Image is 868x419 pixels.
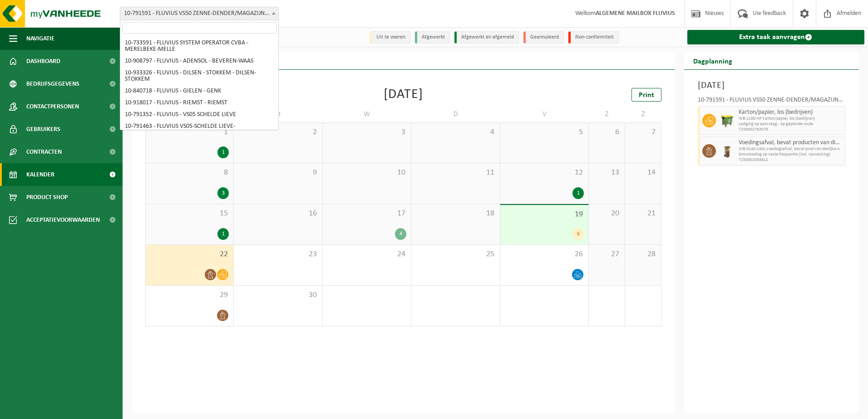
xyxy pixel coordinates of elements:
[238,290,317,300] span: 30
[26,118,60,141] span: Gebruikers
[150,209,229,219] span: 15
[150,249,229,259] span: 22
[122,37,276,55] li: 10-733591 - FLUVIUS SYSTEM OPERATOR CVBA - MERELBEKE-MELLE
[523,31,564,44] li: Geannuleerd
[395,228,406,240] div: 4
[739,152,843,157] span: Omwisseling op vaste frequentie (incl. verwerking)
[500,106,589,122] td: V
[327,127,406,137] span: 3
[687,30,865,44] a: Extra taak aanvragen
[630,249,656,259] span: 28
[698,79,846,93] h3: [DATE]
[122,55,276,67] li: 10-908797 - FLUVIUS - ADENSOL - BEVEREN-WAAS
[327,168,406,178] span: 10
[238,168,317,178] span: 9
[454,31,519,44] li: Afgewerkt en afgemeld
[505,168,584,178] span: 12
[630,127,656,137] span: 7
[217,187,229,199] div: 3
[327,249,406,259] span: 24
[630,209,656,219] span: 21
[26,95,79,118] span: Contactpersonen
[370,31,410,44] li: Uit te voeren
[593,249,620,259] span: 27
[238,127,317,137] span: 2
[327,209,406,219] span: 17
[630,168,656,178] span: 14
[739,122,843,127] span: Lediging op aanvraag - op geplande route
[739,127,843,132] span: T250002763078
[26,186,68,209] span: Product Shop
[26,73,79,95] span: Bedrijfsgegevens
[416,127,495,137] span: 4
[122,67,276,85] li: 10-933326 - FLUVIUS - DILSEN - STOKKEM - DILSEN-STOKKEM
[323,106,411,122] td: W
[720,114,734,127] img: WB-1100-HPE-GN-50
[122,85,276,97] li: 10-840718 - FLUVIUS - GIELEN - GENK
[416,249,495,259] span: 25
[416,168,495,178] span: 11
[739,157,843,163] span: T250002058812
[26,50,60,73] span: Dashboard
[384,88,423,102] div: [DATE]
[26,27,54,50] span: Navigatie
[411,106,500,122] td: D
[122,109,276,121] li: 10-791352 - FLUVIUS - VS05 SCHELDE LIEVE
[150,127,229,137] span: 1
[739,109,843,116] span: Karton/papier, los (bedrijven)
[26,163,54,186] span: Kalender
[150,290,229,300] span: 29
[568,31,619,44] li: Non-conformiteit
[698,97,846,106] div: 10-791591 - FLUVIUS VS50 ZENNE-DENDER/MAGAZIJN+INFRA - EREMBODEGEM
[572,228,584,240] div: 6
[26,141,62,163] span: Contracten
[122,121,276,139] li: 10-791463 - FLUVIUS VS05-SCHELDE LIEVE-KLANTENKANTOOR EEKLO - EEKLO
[739,146,843,152] span: WB-0140-140L voedingsafval, bevat prod van dierlijke o
[596,10,675,17] strong: ALGEMENE MAILBOX FLUVIUS
[720,144,734,158] img: WB-0140-HPE-BN-01
[572,187,584,199] div: 1
[217,228,229,240] div: 1
[238,209,317,219] span: 16
[505,127,584,137] span: 5
[415,31,450,44] li: Afgewerkt
[639,92,654,99] span: Print
[593,209,620,219] span: 20
[505,249,584,259] span: 26
[684,52,741,69] h2: Dagplanning
[505,209,584,219] span: 19
[739,139,843,146] span: Voedingsafval, bevat producten van dierlijke oorsprong, onverpakt, categorie 3
[625,106,661,122] td: Z
[238,249,317,259] span: 23
[120,7,278,20] span: 10-791591 - FLUVIUS VS50 ZENNE-DENDER/MAGAZIJN+INFRA - EREMBODEGEM
[122,97,276,109] li: 10-918017 - FLUVIUS - RIEMST - RIEMST
[120,7,279,20] span: 10-791591 - FLUVIUS VS50 ZENNE-DENDER/MAGAZIJN+INFRA - EREMBODEGEM
[217,146,229,158] div: 1
[26,209,100,231] span: Acceptatievoorwaarden
[739,116,843,122] span: WB-1100-HP karton/papier, los (bedrijven)
[593,168,620,178] span: 13
[416,209,495,219] span: 18
[593,127,620,137] span: 6
[589,106,625,122] td: Z
[150,168,229,178] span: 8
[631,88,661,102] a: Print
